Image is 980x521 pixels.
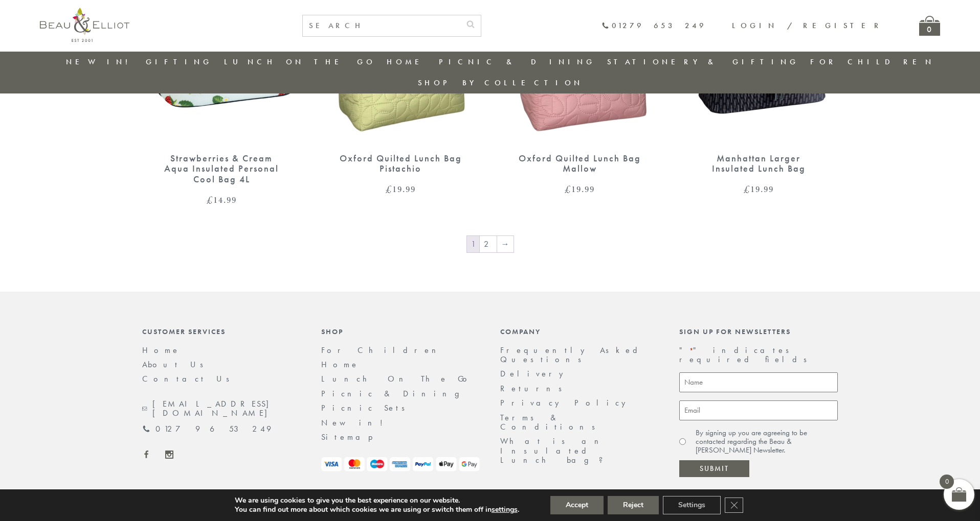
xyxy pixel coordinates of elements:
[303,15,460,36] input: SEARCH
[940,475,954,489] span: 0
[321,417,390,428] a: New in!
[321,327,480,336] div: Shop
[321,432,387,442] a: Sitemap
[418,78,583,88] a: Shop by collection
[387,57,428,67] a: Home
[142,327,301,336] div: Customer Services
[810,57,934,67] a: For Children
[235,496,519,505] p: We are using cookies to give you the best experience on our website.
[500,397,631,408] a: Privacy Policy
[142,359,210,370] a: About Us
[224,57,375,67] a: Lunch On The Go
[744,183,774,195] bdi: 19.99
[608,496,659,514] button: Reject
[500,383,569,394] a: Returns
[321,388,470,399] a: Picnic & Dining
[142,399,301,418] a: [EMAIL_ADDRESS][DOMAIN_NAME]
[607,57,799,67] a: Stationery & Gifting
[500,412,602,432] a: Terms & Conditions
[565,183,571,195] span: £
[321,345,444,356] a: For Children
[732,20,883,31] a: Login / Register
[679,327,838,336] div: Sign up for newsletters
[321,402,412,413] a: Picnic Sets
[725,498,743,513] button: Close GDPR Cookie Banner
[142,373,236,384] a: Contact Us
[40,8,129,42] img: logo
[439,57,595,67] a: Picnic & Dining
[550,496,604,514] button: Accept
[142,424,271,434] a: 01279 653 249
[207,194,213,206] span: £
[142,345,180,356] a: Home
[500,436,611,465] a: What is an Insulated Lunch bag?
[679,346,838,365] p: " " indicates required fields
[602,21,706,30] a: 01279 653 249
[696,429,838,455] label: By signing up you are agreeing to be contacted regarding the Beau & [PERSON_NAME] Newsletter.
[497,236,514,252] a: →
[207,194,237,206] bdi: 14.99
[339,153,462,174] div: Oxford Quilted Lunch Bag Pistachio
[492,505,518,514] button: settings
[160,153,283,185] div: Strawberries & Cream Aqua Insulated Personal Cool Bag 4L
[321,373,473,384] a: Lunch On The Go
[66,57,135,67] a: New in!
[565,183,595,195] bdi: 19.99
[679,372,838,392] input: Name
[480,236,497,252] a: Page 2
[321,359,359,370] a: Home
[142,235,838,255] nav: Product Pagination
[697,153,820,174] div: Manhattan Larger Insulated Lunch Bag
[146,57,212,67] a: Gifting
[386,183,416,195] bdi: 19.99
[467,236,479,252] span: Page 1
[386,183,392,195] span: £
[500,327,659,336] div: Company
[500,368,569,379] a: Delivery
[919,16,940,36] a: 0
[679,400,838,420] input: Email
[744,183,750,195] span: £
[321,457,480,471] img: payment-logos.png
[679,460,749,478] input: Submit
[235,505,519,514] p: You can find out more about which cookies we are using or switch them off in .
[500,345,644,365] a: Frequently Asked Questions
[663,496,721,514] button: Settings
[518,153,641,174] div: Oxford Quilted Lunch Bag Mallow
